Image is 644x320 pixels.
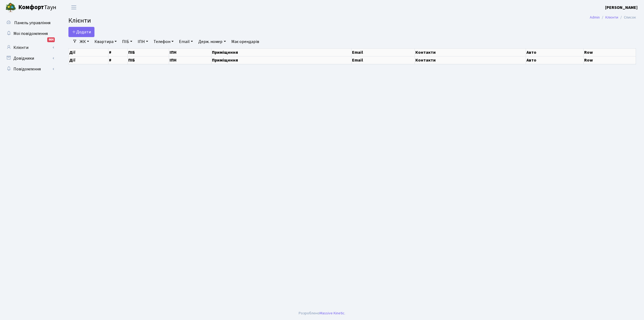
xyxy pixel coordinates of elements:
th: Row [584,48,636,56]
a: Клієнти [3,42,56,53]
a: Email [177,37,195,46]
a: Мої повідомлення664 [3,28,56,39]
th: ПІБ [128,48,169,56]
th: ІПН [169,56,211,64]
a: Довідники [3,53,56,64]
div: Розроблено . [299,310,345,316]
a: Додати [68,27,94,37]
a: Телефон [151,37,176,46]
nav: breadcrumb [582,12,644,23]
th: Row [584,56,636,64]
th: ІПН [169,48,211,56]
a: Квартира [92,37,119,46]
th: Дії [69,56,108,64]
th: Авто [526,48,584,56]
span: Клієнти [68,16,91,25]
th: # [108,56,128,64]
th: Приміщення [211,48,352,56]
button: Переключити навігацію [67,3,80,12]
span: Таун [18,3,56,12]
a: [PERSON_NAME] [605,4,638,11]
img: logo.png [5,2,16,13]
span: Додати [72,29,91,35]
a: Має орендарів [229,37,261,46]
span: Панель управління [14,20,50,26]
th: Дії [69,48,108,56]
a: Admin [590,15,600,20]
th: Приміщення [211,56,352,64]
a: Клієнти [605,15,618,20]
span: Мої повідомлення [13,31,48,37]
div: 664 [47,37,55,42]
a: Панель управління [3,17,56,28]
th: ПІБ [128,56,169,64]
li: Список [618,15,636,20]
th: Контакти [415,48,526,56]
a: ІПН [136,37,150,46]
th: # [108,48,128,56]
a: Massive Kinetic [320,310,345,316]
b: Комфорт [18,3,44,12]
a: Держ. номер [196,37,228,46]
a: ЖК [78,37,91,46]
th: Email [352,48,415,56]
th: Email [352,56,415,64]
th: Авто [526,56,584,64]
a: ПІБ [120,37,134,46]
a: Повідомлення [3,64,56,74]
th: Контакти [415,56,526,64]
